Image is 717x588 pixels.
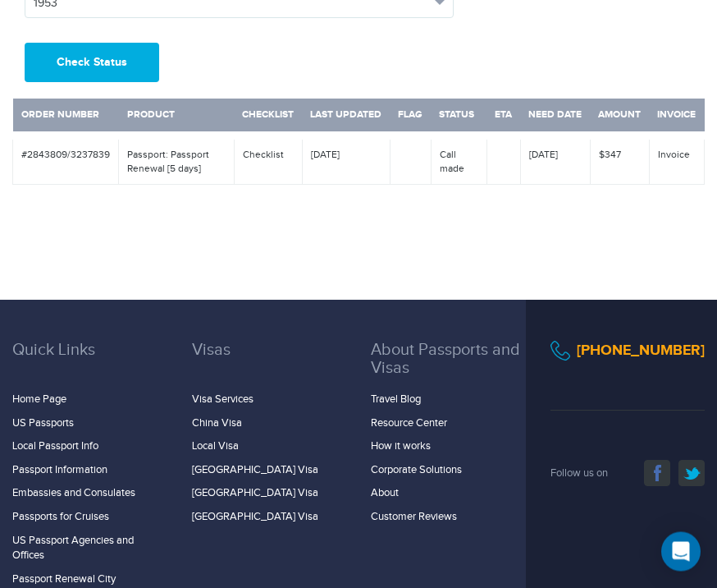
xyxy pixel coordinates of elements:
[431,99,486,136] th: Status
[390,99,431,136] th: Flag
[302,136,390,186] td: [DATE]
[371,393,421,407] a: Travel Blog
[12,342,167,384] h3: Quick Links
[550,467,608,480] span: Follow us on
[658,149,690,161] a: Invoice
[119,99,235,136] th: Product
[234,99,302,136] th: Checklist
[192,342,347,384] h3: Visas
[678,461,705,487] a: twitter
[192,440,239,453] a: Local Visa
[192,417,242,430] a: China Visa
[649,99,704,136] th: Invoice
[644,461,670,487] a: facebook
[590,136,649,186] td: $347
[12,535,134,563] a: US Passport Agencies and Offices
[520,99,590,136] th: Need Date
[371,440,431,453] a: How it works
[192,464,318,477] a: [GEOGRAPHIC_DATA] Visa
[13,99,119,136] th: Order Number
[431,136,486,186] td: Call made
[661,532,701,572] div: Open Intercom Messenger
[12,487,135,500] a: Embassies and Consulates
[520,136,590,186] td: [DATE]
[590,99,649,136] th: Amount
[25,44,159,83] button: Check Status
[371,417,447,430] a: Resource Center
[13,136,119,186] td: #2843809/3237839
[12,393,66,407] a: Home Page
[371,511,457,524] a: Customer Reviews
[577,342,705,361] a: [PHONE_NUMBER]
[371,464,462,477] a: Corporate Solutions
[119,136,235,186] td: Passport: Passport Renewal [5 days]
[12,464,107,477] a: Passport Information
[371,487,399,500] a: About
[192,393,253,407] a: Visa Services
[192,487,318,500] a: [GEOGRAPHIC_DATA] Visa
[12,440,98,453] a: Local Passport Info
[486,99,520,136] th: ETA
[192,511,318,524] a: [GEOGRAPHIC_DATA] Visa
[243,149,284,161] a: Checklist
[371,342,526,384] h3: About Passports and Visas
[12,511,109,524] a: Passports for Cruises
[302,99,390,136] th: Last Updated
[12,417,74,430] a: US Passports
